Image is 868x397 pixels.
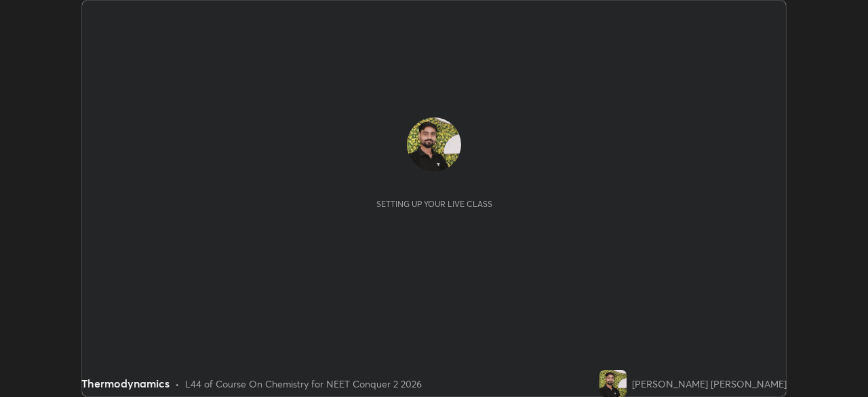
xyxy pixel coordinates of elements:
[376,199,492,209] div: Setting up your live class
[175,377,180,391] div: •
[81,375,170,392] div: Thermodynamics
[632,377,787,391] div: [PERSON_NAME] [PERSON_NAME]
[599,370,627,397] img: d4ceb94013f44135ba1f99c9176739bb.jpg
[407,117,461,172] img: d4ceb94013f44135ba1f99c9176739bb.jpg
[185,377,422,391] div: L44 of Course On Chemistry for NEET Conquer 2 2026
